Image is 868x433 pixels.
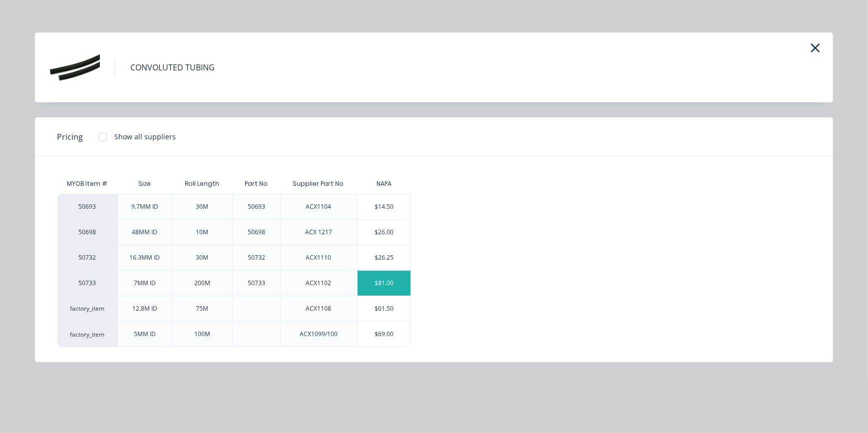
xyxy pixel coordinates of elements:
[194,279,210,288] div: 200M
[237,171,276,196] div: Part No
[300,330,338,339] div: ACX1099/100
[131,202,158,211] div: 9.7MM ID
[194,330,210,339] div: 100M
[50,42,100,92] img: CONVOLUTED TUBING
[57,245,117,270] div: 50732
[114,131,176,142] div: Show all suppliers
[130,171,159,196] div: Size
[306,202,332,211] div: ACX1104
[196,253,208,262] div: 30M
[377,179,392,188] div: NAPA
[57,219,117,245] div: 50698
[248,253,265,262] div: 50732
[358,220,411,245] div: $26.00
[57,194,117,219] div: 50693
[196,228,208,237] div: 10M
[306,253,332,262] div: ACX1110
[57,321,117,347] div: factory_item
[248,202,265,211] div: 50693
[248,279,265,288] div: 50733
[129,253,160,262] div: 16.3MM ID
[358,194,411,219] div: $14.50
[134,330,156,339] div: 5MM ID
[306,279,332,288] div: ACX1102
[134,279,156,288] div: 7MM ID
[196,304,208,313] div: 75M
[285,171,352,196] div: Supplier Part No
[248,228,265,237] div: 50698
[132,228,157,237] div: 48MM ID
[358,296,411,321] div: $61.50
[306,304,332,313] div: ACX1108
[57,296,117,321] div: factory_item
[358,245,411,270] div: $26.25
[177,171,227,196] div: Roll Length
[305,228,332,237] div: ACX 1217
[196,202,208,211] div: 30M
[57,131,83,143] span: Pricing
[57,174,117,194] div: MYOB Item #
[358,271,411,296] div: $81.00
[358,322,411,347] div: $69.00
[130,61,215,73] div: CONVOLUTED TUBING
[57,270,117,296] div: 50733
[132,304,157,313] div: 12.8M ID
